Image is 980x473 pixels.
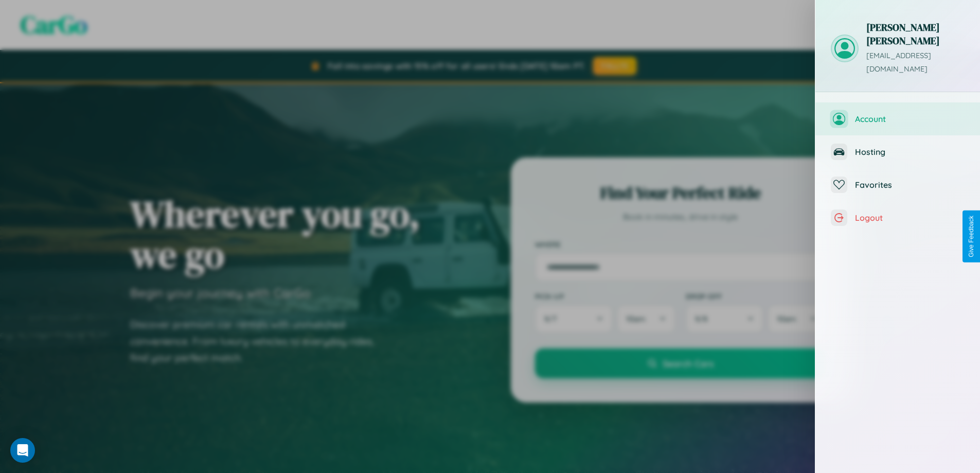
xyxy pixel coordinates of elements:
span: Favorites [855,180,965,190]
button: Hosting [815,135,980,168]
h3: [PERSON_NAME] [PERSON_NAME] [866,21,965,47]
span: Logout [855,213,965,223]
button: Logout [815,201,980,234]
p: [EMAIL_ADDRESS][DOMAIN_NAME] [866,49,965,76]
div: Open Intercom Messenger [10,438,35,463]
span: Account [855,114,965,124]
div: Give Feedback [968,216,975,257]
button: Favorites [815,168,980,201]
button: Account [815,102,980,135]
span: Hosting [855,147,965,157]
